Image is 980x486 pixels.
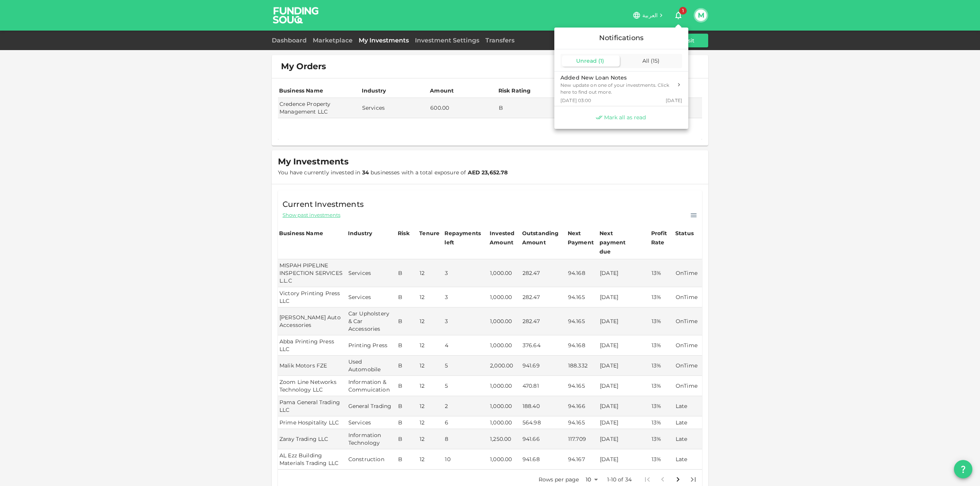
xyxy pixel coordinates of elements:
[576,57,597,64] span: Unread
[560,74,673,82] div: Added New Loan Notes
[651,57,660,64] span: ( 15 )
[666,97,682,104] span: [DATE]
[560,82,673,96] div: New update on one of your investments. Click here to find out more.
[642,57,649,64] span: All
[560,97,591,104] span: [DATE] 03:00
[598,57,604,64] span: ( 1 )
[604,114,646,121] span: Mark all as read
[599,34,644,42] span: Notifications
